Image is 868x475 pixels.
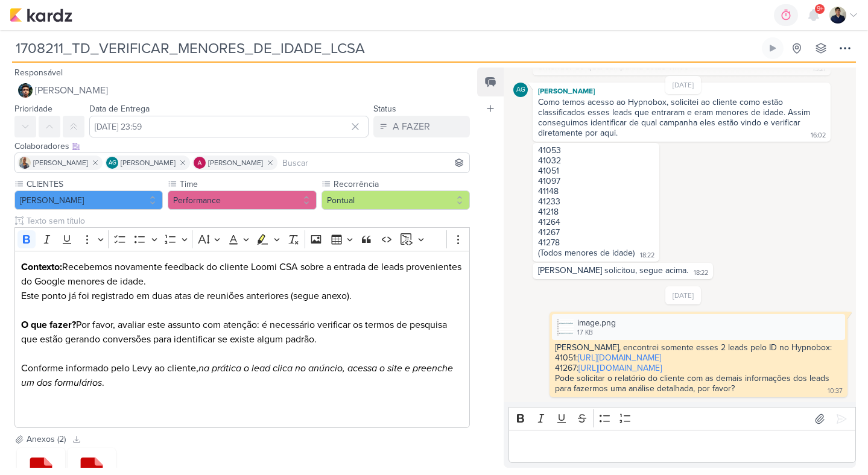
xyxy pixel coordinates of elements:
label: Data de Entrega [89,104,150,114]
span: [PERSON_NAME] [33,157,88,168]
div: [PERSON_NAME] [535,85,828,97]
input: Kard Sem Título [12,37,759,59]
div: Editor editing area: main [14,251,470,429]
p: Por favor, avaliar este assunto com atenção: é necessário verificar os termos de pesquisa que est... [21,318,464,361]
div: Anexos (2) [27,433,66,445]
div: 17 KB [577,328,616,338]
input: Select a date [89,116,369,137]
button: Pontual [322,190,470,210]
div: [PERSON_NAME], encontrei somente esses 2 leads pelo ID no Hypnobox: [555,342,842,353]
div: Aline Gimenez Graciano [106,157,118,169]
div: image.png [552,314,845,340]
button: Performance [168,190,316,210]
div: Editor toolbar [508,407,856,430]
div: Pode solicitar o relatório do cliente com as demais informações dos leads para fazermos uma análi... [555,373,832,394]
p: Conforme informado pelo Levy ao cliente, . [21,361,464,419]
div: Editor editing area: main [508,430,856,463]
p: AG [109,160,116,166]
div: A FAZER [393,119,430,134]
div: Como temos acesso ao Hypnobox, solicitei ao cliente como estão classificados esses leads que entr... [538,97,813,138]
input: Texto sem título [24,215,470,227]
div: 10:37 [828,386,843,396]
button: [PERSON_NAME] [14,80,470,101]
a: [URL][DOMAIN_NAME] [578,363,662,373]
img: kardz.app [10,8,72,22]
div: Aline Gimenez Graciano [513,83,528,97]
strong: O que fazer? [21,319,76,331]
button: [PERSON_NAME] [14,190,163,210]
p: Recebemos novamente feedback do cliente Loomi CSA sobre a entrada de leads provenientes do Google... [21,260,464,318]
div: Ligar relógio [768,43,778,53]
span: [PERSON_NAME] [35,83,108,98]
label: Recorrência [332,178,470,190]
strong: Contexto: [21,261,62,273]
button: A FAZER [373,116,470,137]
div: 16:02 [811,131,826,140]
div: [PERSON_NAME] solicitou, segue acima. [538,265,688,275]
div: 41053 41032 41051 41097 41148 41233 41218 41264 41267 41278 [538,145,654,248]
i: na prática o lead clica no anúncio, acessa o site e preenche um dos formulários [21,362,453,389]
div: Editor toolbar [14,227,470,251]
label: Prioridade [14,104,52,114]
div: Colaboradores [14,140,470,153]
label: CLIENTES [25,178,163,190]
a: [URL][DOMAIN_NAME] [578,353,661,363]
span: [PERSON_NAME] [121,157,176,168]
img: Levy Pessoa [829,7,846,24]
div: (Todos menores de idade) [538,248,635,258]
label: Status [373,104,396,114]
img: Nelito Junior [18,83,33,98]
span: 9+ [817,4,823,14]
img: Iara Santos [19,157,31,169]
div: 41051: [555,353,842,363]
img: Alessandra Gomes [194,157,206,169]
img: eyHwTqdhNhnrtAODsPCFigIcTdBMvOXJ0nRiczxw.png [557,319,574,336]
label: Time [179,178,316,190]
div: 18:22 [694,268,708,278]
span: [PERSON_NAME] [208,157,263,168]
input: Buscar [280,156,467,170]
div: 18:22 [640,251,654,260]
div: 41267: [555,363,842,373]
p: AG [516,87,525,93]
div: image.png [577,316,616,329]
div: 15:21 [813,64,826,74]
label: Responsável [14,68,63,78]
